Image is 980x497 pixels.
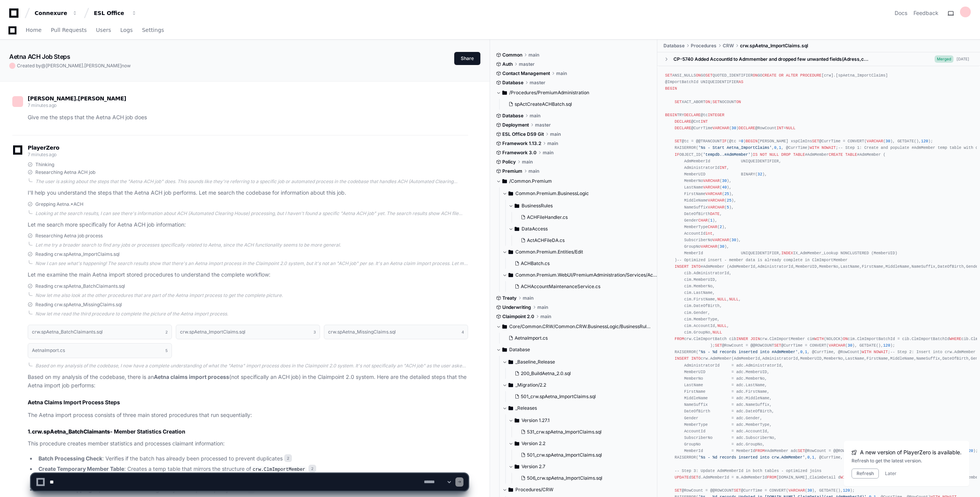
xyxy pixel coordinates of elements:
[698,455,805,460] span: '%s - %d records inserted into crw.AdmMember'
[508,414,652,427] button: Version 1.27.1
[812,139,819,143] span: SET
[28,270,468,279] p: Let me examine the main Aetna import stored procedures to understand the complete workflow:
[713,126,729,130] span: VARCHAR
[180,330,245,334] h1: crw.spAetna_ImportClaims.sql
[753,152,757,157] span: IS
[35,251,120,257] span: Reading crw.spAetna_ImportClaims.sql
[800,350,803,354] span: 0
[35,162,54,168] span: Thinking
[724,192,729,196] span: 25
[675,337,684,341] span: FROM
[810,145,819,150] span: WITH
[508,247,513,257] svg: Directory
[35,201,83,207] span: Grepping Aetna.*ACH
[708,198,724,203] span: VARCHAR
[852,458,962,464] div: Refresh to get the latest version.
[515,201,519,210] svg: Directory
[28,399,468,406] h2: Aetna Claims Import Process Steps
[35,363,468,369] div: Based on my analysis of the codebase, I now have a complete understanding of what the "Aetna" imp...
[812,455,814,460] span: 1
[36,454,468,463] li: : Verifies if the batch has already been processed to prevent duplicates
[35,178,468,185] div: The user is asking about the steps that the "Aetna ACH job" does. This sounds like they're referr...
[35,302,122,308] span: Reading crw.spAetna_MissingClaims.sql
[550,131,561,137] span: main
[710,212,720,216] span: DATE
[502,61,513,67] span: Auth
[781,251,793,255] span: INDEX
[9,53,70,60] app-text-character-animate: Aetna ACH Job Steps
[512,258,653,269] button: ACHBatch.cs
[675,139,682,143] span: SET
[675,356,689,361] span: INSERT
[722,178,727,183] span: 30
[845,152,857,157] span: TABLE
[691,264,701,269] span: INTO
[720,165,727,170] span: INT
[502,140,541,147] span: Framework 1.13.2
[502,177,507,186] svg: Directory
[502,70,550,77] span: Contact Management
[512,281,653,292] button: ACHAccountMaintenanceService.cs
[843,337,847,341] span: ON
[26,28,42,32] span: Home
[527,214,568,220] span: ACHFileHandler.cs
[556,70,567,77] span: main
[530,113,540,119] span: main
[515,335,548,341] span: AetnaImport.cs
[91,6,140,20] button: ESL Office
[738,126,755,130] span: DECLARE
[508,437,652,450] button: Version 2.2
[705,192,722,196] span: VARCHAR
[502,402,652,414] button: _Releases
[313,329,316,335] span: 3
[508,270,513,280] svg: Directory
[913,9,938,17] button: Feedback
[800,73,822,78] span: PROCEDURE
[518,427,647,437] button: 531_crw.spAetna_ImportClaims.sql
[684,113,701,117] span: DECLARE
[895,9,907,17] a: Docs
[46,63,122,68] span: [PERSON_NAME].[PERSON_NAME]
[521,370,571,377] span: 200_BuildAetna_2.0.sql
[522,159,533,165] span: main
[96,22,111,39] a: Users
[502,122,529,128] span: Deployment
[537,304,548,310] span: main
[786,126,796,130] span: NULL
[328,330,396,334] h1: crw.spAetna_MissingClaims.sql
[505,333,647,344] button: AetnaImport.cs
[736,337,748,341] span: INNER
[781,152,791,157] span: DROP
[753,73,757,78] span: ON
[28,102,57,108] span: 7 minutes ago
[860,449,962,456] span: A new version of PlayerZero is available.
[760,152,767,157] span: NOT
[28,428,468,435] h3: 1. - Member Statistics Creation
[708,225,717,229] span: CHAR
[508,223,658,235] button: DataAccess
[807,455,810,460] span: 0
[758,172,762,177] span: 32
[122,63,131,68] span: now
[32,348,65,353] h1: AetnaImport.cs
[675,152,679,157] span: IF
[508,200,658,212] button: BusinessRules
[508,357,513,367] svg: Directory
[502,150,537,156] span: Framework 3.0
[848,343,852,348] span: 30
[502,246,658,258] button: Common.Premium.Entities/Edit
[142,28,164,32] span: Settings
[740,43,808,49] span: crw.spAetna_ImportClaims.sql
[885,139,890,143] span: 30
[509,178,552,184] span: /Common.Premium
[798,449,805,453] span: SET
[527,237,565,243] span: ActACHFileDA.cs
[708,205,724,210] span: VARCHAR
[698,350,798,354] span: '%s - %d records inserted into #AdmMember'
[774,145,777,150] span: 0
[547,140,558,147] span: main
[324,325,468,339] button: crw.spAetna_MissingClaims.sql4
[51,28,87,32] span: Pull Requests
[28,152,57,157] span: 7 minutes ago
[35,283,125,289] span: Reading crw.spAetna_BatchClaimants.sql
